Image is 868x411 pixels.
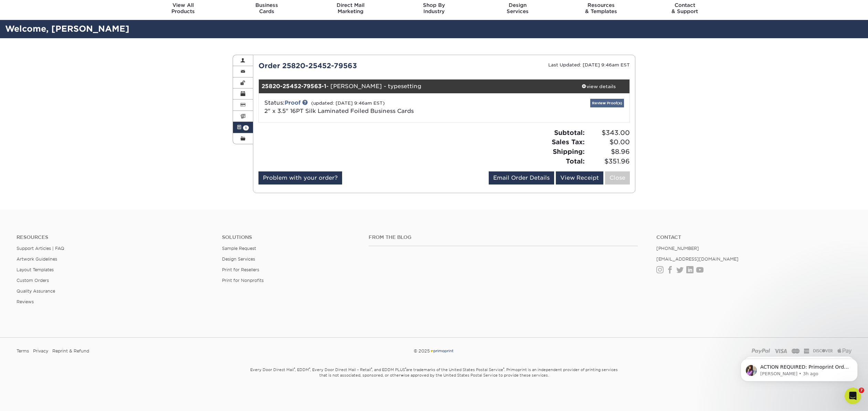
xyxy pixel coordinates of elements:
[554,129,585,136] strong: Subtotal:
[371,367,372,370] sup: ®
[293,346,575,356] div: © 2025
[233,122,253,133] a: 1
[392,2,476,14] div: Industry
[259,99,506,115] div: Status:
[503,367,504,370] sup: ®
[587,157,630,166] span: $351.96
[587,128,630,138] span: $343.00
[141,2,225,8] span: View All
[568,80,629,93] a: view details
[643,2,727,8] span: Contact
[587,137,630,147] span: $0.00
[476,2,559,8] span: Design
[222,267,259,272] a: Print for Resellers
[17,256,57,262] a: Artwork Guidelines
[730,344,868,392] iframe: Intercom notifications message
[52,346,89,356] a: Reprint & Refund
[656,246,699,251] a: [PHONE_NUMBER]
[656,256,739,262] a: [EMAIL_ADDRESS][DOMAIN_NAME]
[262,83,326,89] strong: 25820-25452-79563-1
[566,157,585,165] strong: Total:
[2,390,59,409] iframe: Google Customer Reviews
[222,278,264,283] a: Print for Nonprofits
[392,2,476,8] span: Shop By
[369,234,638,240] h4: From the Blog
[243,125,249,130] span: 1
[845,388,861,404] iframe: Intercom live chat
[17,346,29,356] a: Terms
[553,148,585,155] strong: Shipping:
[430,348,454,354] img: Primoprint
[17,246,64,251] a: Support Articles | FAQ
[17,267,54,272] a: Layout Templates
[587,147,630,157] span: $8.96
[225,2,309,14] div: Cards
[552,138,585,146] strong: Sales Tax:
[859,388,864,393] span: 7
[489,171,554,185] a: Email Order Details
[17,288,55,294] a: Quality Assurance
[294,367,295,370] sup: ®
[559,2,643,8] span: Resources
[285,99,300,106] a: Proof
[259,80,568,93] div: - [PERSON_NAME] - typesetting
[222,246,256,251] a: Sample Request
[476,2,559,14] div: Services
[309,2,392,8] span: Direct Mail
[590,99,624,107] a: Review Proof(s)
[17,234,212,240] h4: Resources
[405,367,406,370] sup: ®
[264,108,414,114] span: 2" x 3.5" 16PT Silk Laminated Foiled Business Cards
[222,256,255,262] a: Design Services
[556,171,603,185] a: View Receipt
[559,2,643,14] div: & Templates
[222,234,358,240] h4: Solutions
[311,101,385,106] small: (updated: [DATE] 9:46am EST)
[225,2,309,8] span: Business
[33,346,48,356] a: Privacy
[141,2,225,14] div: Products
[568,83,629,90] div: view details
[258,171,342,185] a: Problem with your order?
[548,62,630,67] small: Last Updated: [DATE] 9:46am EST
[253,61,444,71] div: Order 25820-25452-79563
[656,234,851,240] a: Contact
[643,2,727,14] div: & Support
[309,2,392,14] div: Marketing
[605,171,630,185] a: Close
[309,367,310,370] sup: ®
[17,278,49,283] a: Custom Orders
[233,365,635,395] small: Every Door Direct Mail , EDDM , Every Door Direct Mail – Retail , and EDDM PLUS are trademarks of...
[17,299,34,304] a: Reviews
